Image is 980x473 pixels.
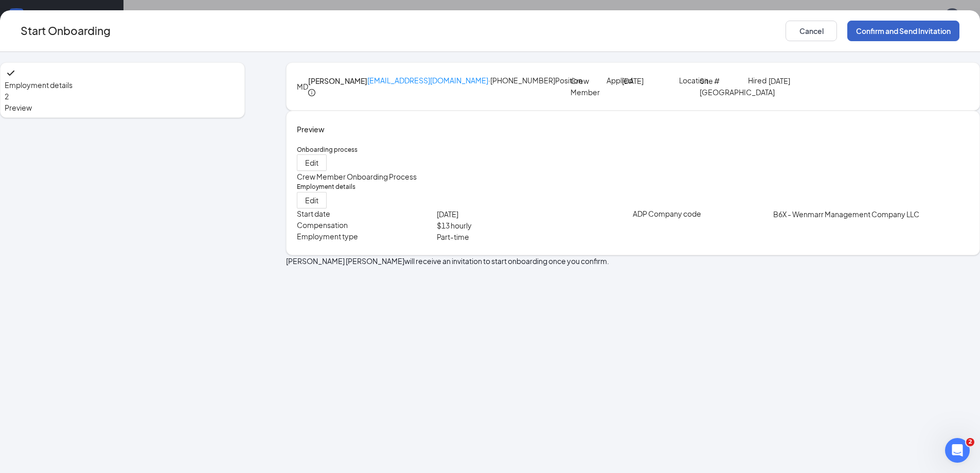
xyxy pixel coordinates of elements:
[286,255,980,267] p: [PERSON_NAME] [PERSON_NAME] will receive an invitation to start onboarding once you confirm.
[5,67,17,79] svg: Checkmark
[305,157,318,168] span: Edit
[308,75,367,86] h4: [PERSON_NAME]
[297,208,437,219] p: Start date
[297,220,437,230] p: Compensation
[571,75,601,98] p: Crew Member
[679,75,700,85] p: Location
[769,75,810,86] p: [DATE]
[305,195,318,205] span: Edit
[21,22,111,39] h3: Start Onboarding
[633,208,773,219] p: ADP Company code
[437,208,633,220] p: [DATE]
[5,92,9,101] span: 2
[966,438,974,446] span: 2
[847,21,959,41] button: Confirm and Send Invitation
[555,75,571,85] p: Position
[297,145,969,154] h5: Onboarding process
[297,124,969,135] h4: Preview
[437,231,633,242] p: Part-time
[297,192,327,208] button: Edit
[297,81,308,92] div: MD
[367,75,555,87] p: · [PHONE_NUMBER]
[748,75,769,85] p: Hired
[297,182,969,191] h5: Employment details
[437,220,633,231] p: $ 13 hourly
[308,89,315,96] span: info-circle
[5,79,240,91] span: Employment details
[622,75,653,86] p: [DATE]
[773,208,969,220] p: B6X - Wenmarr Management Company LLC
[786,21,837,41] button: Cancel
[297,172,417,181] span: Crew Member Onboarding Process
[700,75,741,98] p: Site # [GEOGRAPHIC_DATA]
[607,75,622,85] p: Applied
[367,76,488,85] a: [EMAIL_ADDRESS][DOMAIN_NAME]
[5,102,240,113] span: Preview
[297,231,437,241] p: Employment type
[297,154,327,171] button: Edit
[945,438,970,463] iframe: Intercom live chat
